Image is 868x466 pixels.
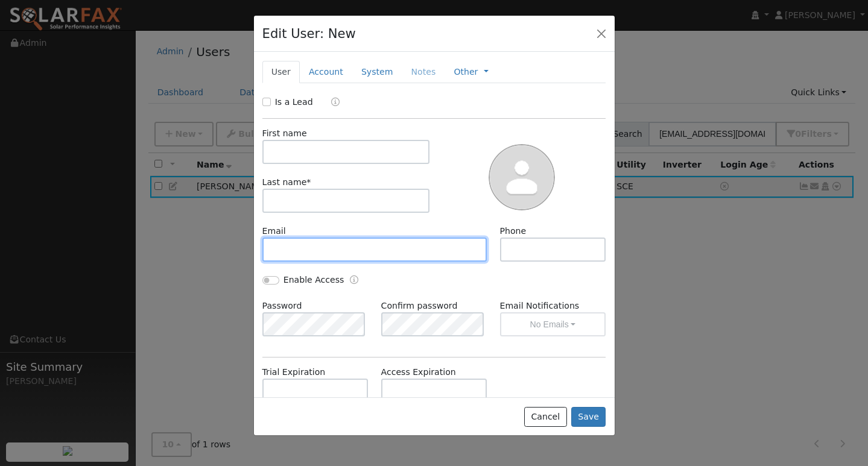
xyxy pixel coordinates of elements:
label: Trial Expiration [262,366,326,379]
label: Confirm password [381,300,458,312]
label: Access Expiration [381,366,456,379]
label: Phone [500,225,527,238]
label: Email [262,225,286,238]
label: Enable Access [284,274,344,286]
button: Cancel [524,407,567,427]
button: Save [571,407,606,427]
label: Password [262,300,302,312]
a: Other [454,66,478,78]
a: System [352,61,402,83]
h4: Edit User: New [262,24,356,43]
input: Is a Lead [262,98,271,106]
a: Enable Access [350,274,358,288]
label: Is a Lead [275,96,313,109]
a: User [262,61,300,83]
a: Account [300,61,352,83]
label: Email Notifications [500,300,606,312]
label: Last name [262,176,311,189]
span: Required [306,177,311,187]
a: Lead [322,96,340,110]
label: First name [262,127,307,140]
